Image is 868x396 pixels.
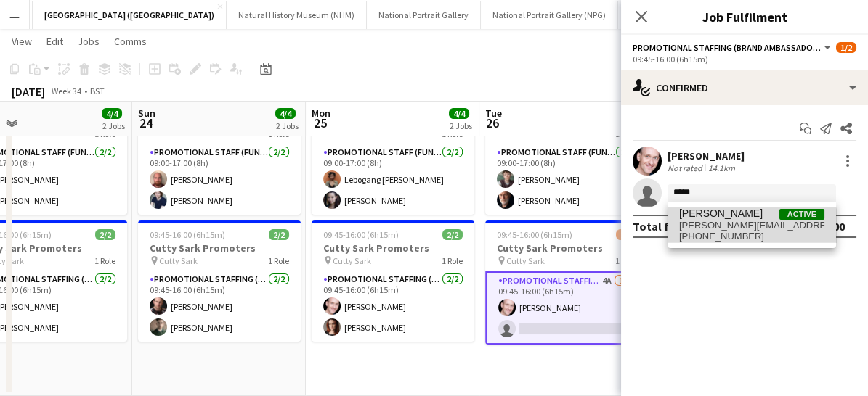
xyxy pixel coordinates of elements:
div: 2 Jobs [102,120,125,131]
app-card-role: Promotional Staff (Fundraiser)2/209:00-17:00 (8h)[PERSON_NAME][PERSON_NAME] [138,144,301,215]
span: 2/2 [269,229,289,240]
app-card-role: Promotional Staffing (Brand Ambassadors)2/209:45-16:00 (6h15m)[PERSON_NAME][PERSON_NAME] [312,271,474,342]
a: Jobs [72,32,105,51]
div: [DATE] [12,84,45,99]
span: 1 Role [442,255,463,266]
div: Confirmed [621,70,868,105]
app-job-card: 09:00-17:00 (8h)2/2[GEOGRAPHIC_DATA]1 RolePromotional Staff (Fundraiser)2/209:00-17:00 (8h)[PERSO... [138,94,301,215]
div: Not rated [668,162,705,173]
span: Mon [312,107,330,120]
span: Promotional Staffing (Brand Ambassadors) [633,42,822,53]
span: Sun [138,107,155,120]
h3: Cutty Sark Promoters [138,242,301,255]
button: National Portrait Gallery [367,1,481,29]
a: View [6,32,38,51]
span: Jobs [78,35,100,48]
app-card-role: Promotional Staff (Fundraiser)2/209:00-17:00 (8h)Lebogang [PERSON_NAME][PERSON_NAME] [312,144,474,215]
h3: Job Fulfilment [621,7,868,26]
span: 25 [309,115,330,131]
app-card-role: Promotional Staffing (Brand Ambassadors)2/209:45-16:00 (6h15m)[PERSON_NAME][PERSON_NAME] [138,271,301,342]
app-job-card: 09:45-16:00 (6h15m)2/2Cutty Sark Promoters Cutty Sark1 RolePromotional Staffing (Brand Ambassador... [138,220,301,342]
button: [GEOGRAPHIC_DATA] (HES) [618,1,744,29]
span: +4407811512165 [679,231,824,242]
span: 09:45-16:00 (6h15m) [323,229,399,240]
app-job-card: 09:45-16:00 (6h15m)2/2Cutty Sark Promoters Cutty Sark1 RolePromotional Staffing (Brand Ambassador... [312,220,474,342]
div: Total fee [633,219,682,234]
span: 4/4 [102,108,122,119]
div: [PERSON_NAME] [668,149,745,162]
a: Comms [108,32,153,51]
span: nadia.wyn@outlook.com [679,220,824,231]
button: National Portrait Gallery (NPG) [481,1,618,29]
span: 09:45-16:00 (6h15m) [150,229,225,240]
span: Comms [114,35,147,48]
h3: Cutty Sark Promoters [485,242,648,255]
span: View [12,35,32,48]
span: 2/2 [442,229,463,240]
span: 2/2 [95,229,115,240]
span: 1 Role [94,255,115,266]
a: Edit [41,32,69,51]
span: Tue [485,107,502,120]
app-job-card: 09:00-17:00 (8h)2/2[GEOGRAPHIC_DATA]1 RolePromotional Staff (Fundraiser)2/209:00-17:00 (8h)[PERSO... [485,94,648,215]
span: Nadia Abouayen [679,207,763,220]
span: 1 Role [615,255,636,266]
span: 1/2 [836,42,856,53]
span: Active [779,209,824,220]
span: 4/4 [449,108,469,119]
span: 1 Role [268,255,289,266]
span: Week 34 [48,86,84,96]
h3: Cutty Sark Promoters [312,242,474,255]
app-card-role: Promotional Staffing (Brand Ambassadors)4A1/209:45-16:00 (6h15m)[PERSON_NAME] [485,271,648,345]
div: 09:45-16:00 (6h15m) [633,54,856,65]
div: BST [90,86,105,96]
div: 2 Jobs [450,120,472,131]
button: Promotional Staffing (Brand Ambassadors) [633,42,833,53]
span: Edit [46,35,63,48]
app-card-role: Promotional Staff (Fundraiser)2/209:00-17:00 (8h)[PERSON_NAME][PERSON_NAME] [485,144,648,215]
app-job-card: 09:45-16:00 (6h15m)1/2Cutty Sark Promoters Cutty Sark1 RolePromotional Staffing (Brand Ambassador... [485,220,648,345]
span: 1/2 [616,229,636,240]
div: 14.1km [705,162,738,173]
div: 2 Jobs [276,120,299,131]
app-job-card: 09:00-17:00 (8h)2/2[GEOGRAPHIC_DATA]1 RolePromotional Staff (Fundraiser)2/209:00-17:00 (8h)Leboga... [312,94,474,215]
button: [GEOGRAPHIC_DATA] ([GEOGRAPHIC_DATA]) [33,1,227,29]
span: 4/4 [275,108,296,119]
span: 26 [483,115,502,131]
button: Natural History Museum (NHM) [227,1,367,29]
span: 09:45-16:00 (6h15m) [497,229,572,240]
span: Cutty Sark [333,255,371,266]
span: Cutty Sark [506,255,545,266]
span: 24 [136,115,155,131]
span: Cutty Sark [159,255,198,266]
